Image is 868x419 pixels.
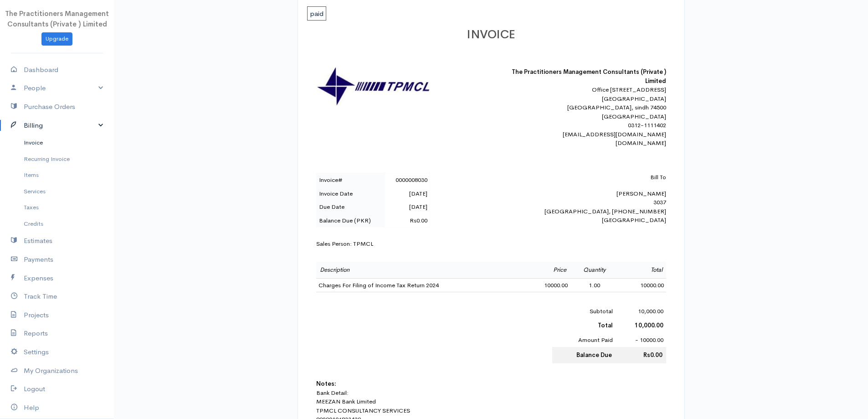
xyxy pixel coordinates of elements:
[385,200,430,214] td: [DATE]
[570,262,619,278] td: Quantity
[316,28,666,41] h1: INVOICE
[512,68,666,85] b: The Practitioners Management Consultants (Private ) Limited
[552,333,616,347] td: Amount Paid
[507,173,666,225] div: [PERSON_NAME] 3037 [GEOGRAPHIC_DATA], [PHONE_NUMBER] [GEOGRAPHIC_DATA]
[619,262,666,278] td: Total
[552,304,616,319] td: Subtotal
[385,173,430,187] td: 0000008030
[616,347,666,363] td: Rs0.00
[523,278,570,292] td: 10000.00
[5,9,109,28] span: The Practitioners Management Consultants (Private ) Limited
[41,32,72,46] a: Upgrade
[619,278,666,292] td: 10000.00
[316,187,385,201] td: Invoice Date
[616,304,666,319] td: 10,000.00
[316,380,336,388] b: Notes:
[316,278,523,292] td: Charges For Filing of Income Tax Return 2024
[385,214,430,228] td: Rs0.00
[570,278,619,292] td: 1.00
[316,214,385,228] td: Balance Due (PKR)
[635,321,663,329] b: 10,000.00
[507,173,666,182] p: Bill To
[552,347,616,363] td: Balance Due
[598,321,613,329] b: Total
[385,187,430,201] td: [DATE]
[523,262,570,278] td: Price
[316,67,430,106] img: logo-30862.jpg
[316,239,666,248] div: Sales Person: TPMCL
[316,262,523,278] td: Description
[507,85,666,148] div: Office [STREET_ADDRESS] [GEOGRAPHIC_DATA] [GEOGRAPHIC_DATA], sindh 74500 [GEOGRAPHIC_DATA] 0312-1...
[316,173,385,187] td: Invoice#
[316,200,385,214] td: Due Date
[307,6,326,21] span: paid
[616,333,666,347] td: - 10000.00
